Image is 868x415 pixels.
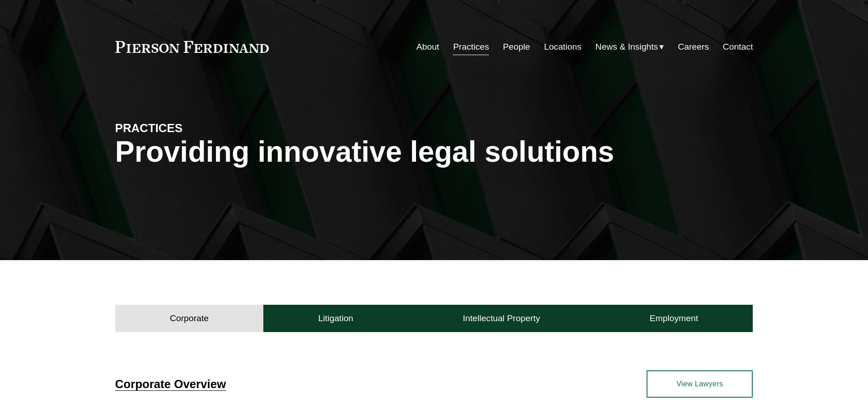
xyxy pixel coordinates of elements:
[650,313,699,324] h4: Employment
[115,378,226,390] a: Corporate Overview
[318,313,353,324] h4: Litigation
[678,38,709,56] a: Careers
[647,370,753,398] a: View Lawyers
[596,38,664,56] a: folder dropdown
[544,38,581,56] a: Locations
[453,38,489,56] a: Practices
[463,313,540,324] h4: Intellectual Property
[416,38,439,56] a: About
[170,313,209,324] h4: Corporate
[503,38,530,56] a: People
[596,39,658,55] span: News & Insights
[115,135,753,169] h1: Providing innovative legal solutions
[723,38,753,56] a: Contact
[115,121,275,135] h4: PRACTICES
